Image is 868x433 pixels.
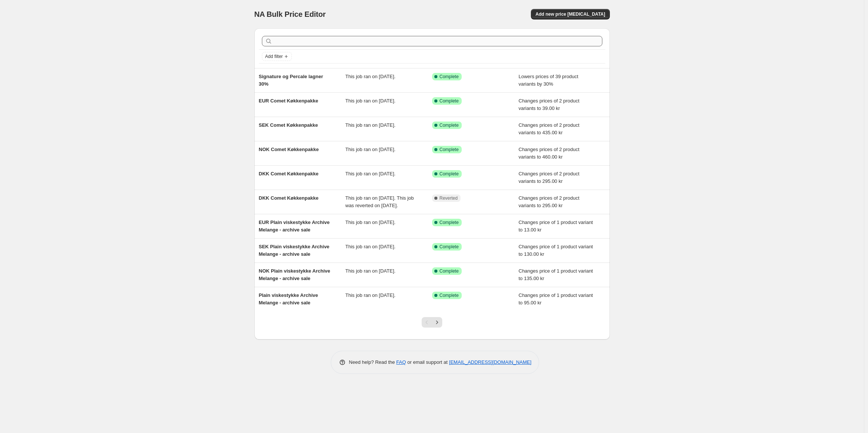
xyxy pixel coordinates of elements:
[265,53,283,59] span: Add filter
[345,98,395,104] span: This job ran on [DATE].
[345,122,395,128] span: This job ran on [DATE].
[535,11,605,17] span: Add new price [MEDICAL_DATA]
[349,359,397,365] span: Need help? Read the
[345,195,414,208] span: This job ran on [DATE]. This job was reverted on [DATE].
[440,195,458,201] span: Reverted
[440,244,459,250] span: Complete
[259,219,330,233] span: EUR Plain viskestykke Archive Melange - archive sale
[259,98,318,104] span: EUR Comet Køkkenpakke
[531,9,609,19] button: Add new price [MEDICAL_DATA]
[345,74,395,79] span: This job ran on [DATE].
[519,268,593,281] span: Changes price of 1 product variant to 135.00 kr
[440,74,459,80] span: Complete
[259,147,319,152] span: NOK Comet Køkkenpakke
[440,98,459,104] span: Complete
[519,122,580,135] span: Changes prices of 2 product variants to 435.00 kr
[519,195,580,208] span: Changes prices of 2 product variants to 295.00 kr
[345,268,395,274] span: This job ran on [DATE].
[422,317,442,328] nav: Pagination
[440,268,459,274] span: Complete
[396,359,406,365] a: FAQ
[259,171,319,176] span: DKK Comet Køkkenpakke
[519,292,593,305] span: Changes price of 1 product variant to 95.00 kr
[440,147,459,153] span: Complete
[345,292,395,298] span: This job ran on [DATE].
[519,219,593,233] span: Changes price of 1 product variant to 13.00 kr
[259,195,319,201] span: DKK Comet Køkkenpakke
[345,171,395,176] span: This job ran on [DATE].
[519,171,580,184] span: Changes prices of 2 product variants to 295.00 kr
[259,268,330,281] span: NOK Plain viskestykke Archive Melange - archive sale
[259,292,318,305] span: Plain viskestykke Archive Melange - archive sale
[345,219,395,225] span: This job ran on [DATE].
[440,219,459,225] span: Complete
[259,122,318,128] span: SEK Comet Køkkenpakke
[519,244,593,257] span: Changes price of 1 product variant to 130.00 kr
[519,74,578,87] span: Lowers prices of 39 product variants by 30%
[254,10,326,18] span: NA Bulk Price Editor
[519,147,580,160] span: Changes prices of 2 product variants to 460.00 kr
[440,292,459,298] span: Complete
[406,359,449,365] span: or email support at
[259,74,323,87] span: Signature og Percale lagner 30%
[449,359,531,365] a: [EMAIL_ADDRESS][DOMAIN_NAME]
[432,317,442,328] button: Next
[345,244,395,249] span: This job ran on [DATE].
[259,244,330,257] span: SEK Plain viskestykke Archive Melange - archive sale
[345,147,395,152] span: This job ran on [DATE].
[262,52,292,61] button: Add filter
[440,122,459,128] span: Complete
[440,171,459,177] span: Complete
[519,98,580,111] span: Changes prices of 2 product variants to 39.00 kr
